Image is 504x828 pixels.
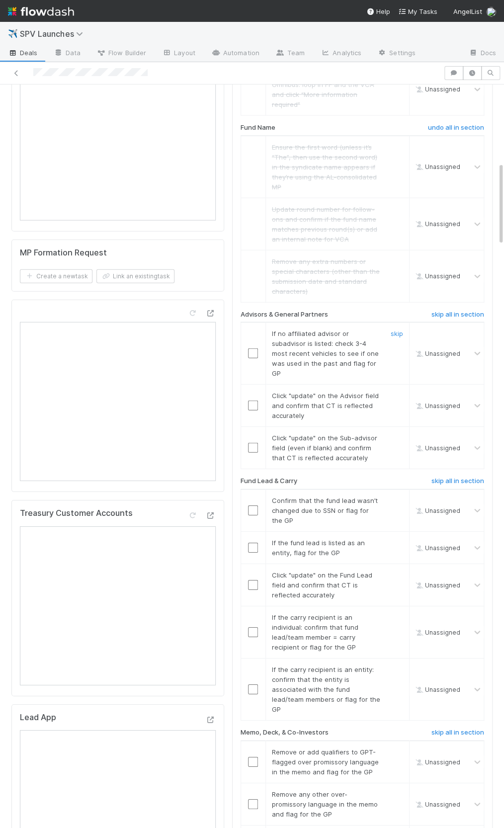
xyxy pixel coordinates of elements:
h6: Advisors & General Partners [241,311,328,319]
a: Team [267,46,313,62]
span: If no affiliated advisor or subadvisor is listed: check 3-4 most recent vehicles to see if one wa... [272,330,379,377]
span: Unassigned [413,221,460,228]
h5: Lead App [20,713,56,723]
span: Remove or add qualifiers to GPT-flagged over promissory language in the memo and flag for the GP [272,748,379,776]
span: Unassigned [413,629,460,636]
button: Link an existingtask [96,269,174,283]
a: skip all in section [431,477,484,489]
span: Click "update" on the Sub-advisor field (even if blank) and confirm that CT is reflected accurately [272,434,377,462]
span: Update round number for follow-ons and confirm if the fund name matches previous round(s) or add ... [272,205,377,243]
span: Deals [8,48,38,58]
h6: skip all in section [431,311,484,319]
span: Click "update" on the Fund Lead field and confirm that CT is reflected accurately [272,571,372,599]
a: Flow Builder [88,46,154,62]
span: Unassigned [413,686,460,693]
a: Settings [369,46,423,62]
span: If the fund lead is listed as an entity, flag for the GP [272,539,365,557]
a: skip all in section [431,311,484,323]
h6: skip all in section [431,729,484,737]
a: skip all in section [431,729,484,741]
span: Unassigned [413,164,460,171]
img: logo-inverted-e16ddd16eac7371096b0.svg [8,3,74,20]
span: Unassigned [413,350,460,357]
h6: undo all in section [428,124,484,132]
span: Unassigned [413,86,460,93]
div: Help [366,6,390,16]
span: Unassigned [413,581,460,589]
span: ✈️ [8,29,18,38]
a: Automation [203,46,267,62]
span: Unassigned [413,758,460,765]
a: Docs [461,46,504,62]
a: Layout [154,46,203,62]
span: Remove any other over-promissory language in the memo and flag for the GP [272,790,378,818]
span: If the carry recipient is an entity: confirm that the entity is associated with the fund lead/tea... [272,665,380,713]
span: Remove any extra numbers or special characters (other than the submission date and standard chara... [272,257,380,295]
h6: skip all in section [431,477,484,485]
span: Unassigned [413,800,460,808]
span: If the carry recipient is an individual: confirm that fund lead/team member = carry recipient or ... [272,613,358,651]
h6: Fund Lead & Carry [241,477,297,485]
span: Flow Builder [96,48,146,58]
span: My Tasks [398,7,437,15]
span: Unassigned [413,273,460,280]
span: Unassigned [413,544,460,552]
img: avatar_04f2f553-352a-453f-b9fb-c6074dc60769.png [486,7,496,17]
a: Analytics [313,46,369,62]
a: skip [391,330,403,337]
a: undo all in section [428,124,484,136]
span: AngelList [453,7,482,15]
a: Data [46,46,88,62]
h6: Fund Name [241,124,275,132]
span: Ensure the first word (unless it’s “The”, then use the second word) in the syndicate name appears... [272,143,377,191]
h5: Treasury Customer Accounts [20,508,133,518]
span: SPV Launches [20,29,88,39]
span: Click "update" on the Advisor field and confirm that CT is reflected accurately [272,392,379,419]
span: Unassigned [413,507,460,514]
span: Unassigned [413,402,460,410]
a: My Tasks [398,6,437,16]
button: Create a newtask [20,269,92,283]
span: Confirm that the fund lead wasn’t changed due to SSN or flag for the GP [272,497,378,524]
h5: MP Formation Request [20,248,107,258]
span: Unassigned [413,444,460,452]
h6: Memo, Deck, & Co-Investors [241,729,329,737]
